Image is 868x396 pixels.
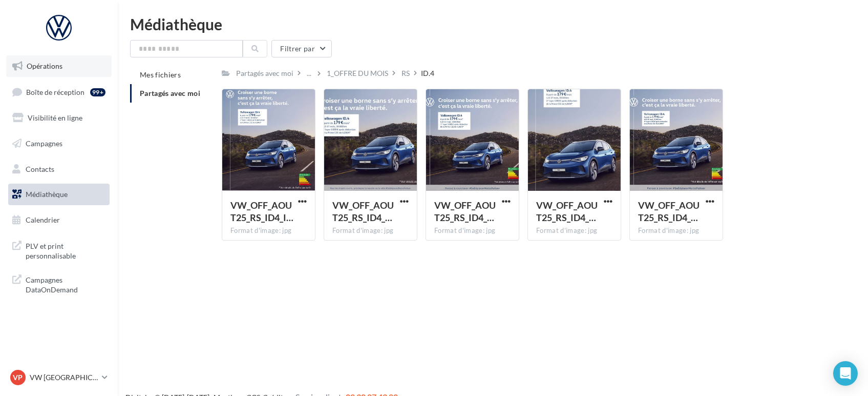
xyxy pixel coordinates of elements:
span: Visibilité en ligne [28,113,82,122]
div: Format d'image: jpg [638,226,714,235]
a: Médiathèque [6,184,112,205]
span: VW_OFF_AOUT25_RS_ID4_GMB [332,200,394,223]
span: VW_OFF_AOUT25_RS_ID4_STORY [536,200,598,223]
a: Visibilité en ligne [6,107,112,129]
div: Format d'image: jpg [536,226,612,235]
span: Boîte de réception [26,87,84,96]
a: Campagnes DataOnDemand [6,269,112,299]
a: Calendrier [6,209,112,231]
span: Médiathèque [26,190,68,199]
div: Open Intercom Messenger [833,361,858,386]
span: VW_OFF_AOUT25_RS_ID4_CARRE [434,200,496,223]
span: PLV et print personnalisable [26,239,105,261]
div: Partagés avec moi [236,68,293,78]
a: Boîte de réception99+ [6,81,112,103]
span: Campagnes DataOnDemand [26,273,105,295]
span: Contacts [26,164,54,173]
div: ID.4 [421,68,434,78]
a: Campagnes [6,133,112,154]
a: VP VW [GEOGRAPHIC_DATA] 13 [8,368,110,387]
span: Mes fichiers [140,70,181,79]
div: Format d'image: jpg [332,226,409,235]
div: 99+ [90,88,105,96]
span: Campagnes [26,139,62,148]
button: Filtrer par [271,40,332,57]
div: Médiathèque [130,16,856,32]
div: ... [305,66,313,81]
span: VP [13,372,23,383]
span: Opérations [27,62,62,70]
div: Format d'image: jpg [230,226,307,235]
a: Contacts [6,159,112,180]
span: VW_OFF_AOUT25_RS_ID4_GMB_720x720px [638,200,700,223]
span: VW_OFF_AOUT25_RS_ID4_INSTA [230,200,293,223]
div: 1_OFFRE DU MOIS [327,68,388,78]
div: Format d'image: jpg [434,226,511,235]
a: Opérations [6,55,112,77]
span: Partagés avec moi [140,89,200,97]
a: PLV et print personnalisable [6,235,112,265]
span: Calendrier [26,215,60,224]
p: VW [GEOGRAPHIC_DATA] 13 [30,372,98,383]
div: RS [401,68,410,78]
